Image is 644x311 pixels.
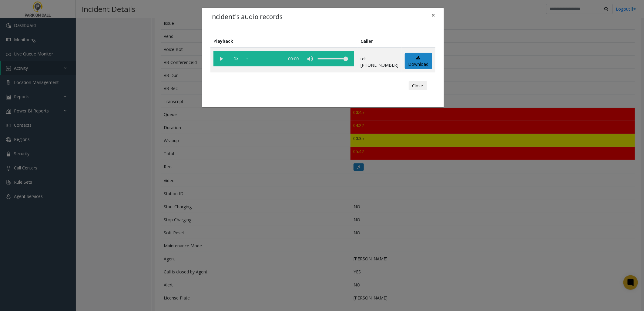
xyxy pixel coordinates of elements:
[357,35,402,48] th: Caller
[405,53,432,69] a: Download
[318,51,348,66] div: volume level
[210,12,283,22] h4: Incident's audio records
[432,11,435,19] span: ×
[210,35,357,48] th: Playback
[428,8,440,23] button: Close
[361,55,398,68] p: tel:[PHONE_NUMBER]
[247,51,281,66] div: scrub bar
[229,51,244,66] span: playback speed button
[409,81,427,91] button: Close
